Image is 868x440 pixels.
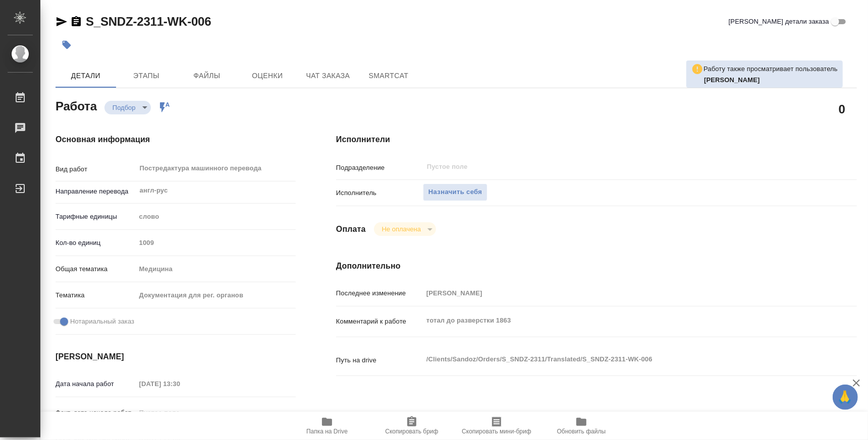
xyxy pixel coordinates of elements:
span: Файлы [183,70,231,82]
p: Подразделение [336,163,423,173]
button: 🙏 [833,385,858,410]
h4: Дополнительно [336,260,857,272]
p: Дата начала работ [56,379,136,389]
input: Пустое поле [136,235,296,250]
input: Пустое поле [136,376,224,391]
span: Детали [62,70,110,82]
a: S_SNDZ-2311-WK-006 [86,15,211,28]
textarea: /Clients/Sandoz/Orders/S_SNDZ-2311/Translated/S_SNDZ-2311-WK-006 [423,351,813,368]
input: Пустое поле [426,161,790,173]
div: Документация для рег. органов [136,287,296,304]
button: Подбор [110,103,139,112]
h4: Оплата [336,223,366,235]
input: Пустое поле [423,286,813,300]
div: Подбор [104,101,151,114]
span: SmartCat [364,70,413,82]
button: Скопировать бриф [369,412,454,440]
p: Тематика [56,290,136,300]
span: Нотариальный заказ [70,317,134,327]
span: Чат заказа [304,70,352,82]
p: Исполнитель [336,188,423,198]
button: Добавить тэг [56,34,78,56]
p: Кол-во единиц [56,238,136,248]
input: Пустое поле [136,405,224,420]
p: Тарифные единицы [56,212,136,222]
span: Папка на Drive [306,428,348,435]
div: Подбор [374,222,436,236]
button: Обновить файлы [539,412,624,440]
span: Скопировать бриф [385,428,438,435]
h2: 0 [839,100,845,117]
div: Медицина [136,261,296,278]
span: Скопировать мини-бриф [462,428,531,435]
p: Комментарий к работе [336,317,423,327]
p: Путь на drive [336,355,423,365]
span: Назначить себя [428,186,482,198]
span: 🙏 [837,387,854,408]
p: Общая тематика [56,264,136,274]
h4: [PERSON_NAME] [56,351,296,363]
button: Назначить себя [423,183,487,201]
p: Направление перевода [56,186,136,197]
button: Не оплачена [379,225,424,233]
button: Папка на Drive [285,412,369,440]
button: Скопировать мини-бриф [454,412,539,440]
h4: Основная информация [56,134,296,146]
button: Скопировать ссылку для ЯМессенджера [56,16,68,28]
span: Оценки [243,70,292,82]
h4: Исполнители [336,134,857,146]
h2: Работа [56,96,97,114]
span: Этапы [122,70,171,82]
textarea: тотал до разверстки 1863 [423,312,813,329]
button: Скопировать ссылку [70,16,82,28]
div: слово [136,208,296,225]
p: Последнее изменение [336,288,423,298]
p: Факт. дата начала работ [56,408,136,418]
p: Вид работ [56,164,136,174]
span: Обновить файлы [557,428,606,435]
span: [PERSON_NAME] детали заказа [729,17,829,27]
